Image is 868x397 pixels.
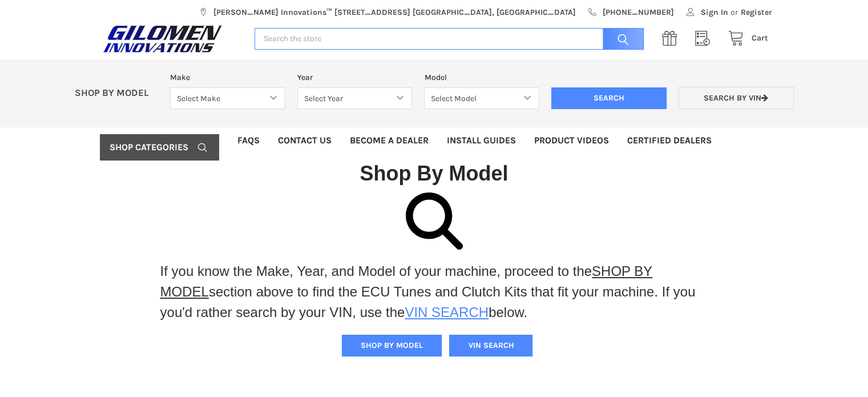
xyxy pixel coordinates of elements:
[100,25,225,53] img: GILOMEN INNOVATIONS
[701,6,728,18] span: Sign In
[603,6,674,18] span: [PHONE_NUMBER]
[449,335,532,356] button: VIN SEARCH
[68,87,164,99] p: SHOP BY MODEL
[342,335,442,356] button: SHOP BY MODEL
[160,263,653,299] a: SHOP BY MODEL
[255,28,643,50] input: Search the store
[597,28,644,50] input: Search
[424,71,539,83] label: Model
[100,134,219,161] a: Shop Categories
[170,71,285,83] label: Make
[752,33,768,43] span: Cart
[722,31,768,46] a: Cart
[213,6,576,18] span: [PERSON_NAME] Innovations™ [STREET_ADDRESS] [GEOGRAPHIC_DATA], [GEOGRAPHIC_DATA]
[525,127,618,154] a: Product Videos
[405,304,488,320] a: VIN SEARCH
[438,127,525,154] a: Install Guides
[160,261,708,323] p: If you know the Make, Year, and Model of your machine, proceed to the section above to find the E...
[618,127,721,154] a: Certified Dealers
[551,87,667,109] input: Search
[269,127,341,154] a: Contact Us
[679,87,794,109] a: Search by VIN
[100,161,768,186] h1: Shop By Model
[297,71,413,83] label: Year
[228,127,269,154] a: FAQs
[100,25,243,53] a: GILOMEN INNOVATIONS
[341,127,438,154] a: Become a Dealer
